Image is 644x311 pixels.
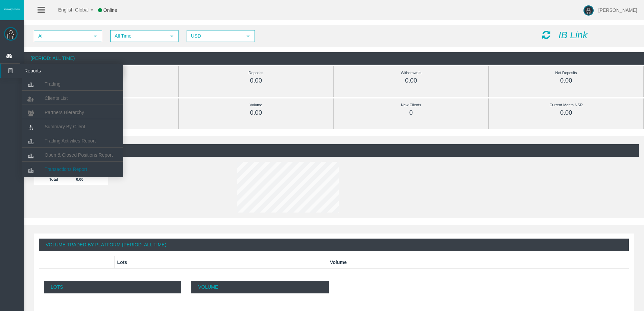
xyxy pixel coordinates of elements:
span: Open & Closed Positions Report [45,152,113,158]
div: 0.00 [349,77,473,85]
div: Deposits [194,69,318,77]
span: Transactions Report [45,166,87,172]
span: All Time [111,31,166,41]
span: Trading Activities Report [45,138,96,143]
div: Volume [194,101,318,109]
div: 0.00 [504,109,628,117]
span: select [169,34,174,39]
img: logo.svg [3,8,20,10]
div: Current Month NSR [504,101,628,109]
a: Reports [1,64,123,78]
span: All [34,31,89,41]
p: Volume [191,281,329,293]
img: user-image [583,5,594,16]
i: IB Link [558,30,588,40]
div: (Period: All Time) [24,52,644,65]
div: New Clients [349,101,473,109]
span: USD [187,31,242,41]
th: Lots [114,256,327,269]
span: Summary By Client [45,124,85,129]
div: 0 [349,109,473,117]
span: English Global [49,7,89,13]
span: select [245,34,251,39]
a: Clients List [22,92,123,104]
span: Reports [19,64,86,78]
span: Clients List [45,95,68,101]
span: [PERSON_NAME] [598,7,637,13]
td: Total [34,174,73,185]
div: Withdrawals [349,69,473,77]
div: 0.00 [504,77,628,85]
a: Open & Closed Positions Report [22,149,123,161]
p: Lots [44,281,181,293]
div: Net Deposits [504,69,628,77]
th: Volume [327,256,629,269]
div: 0.00 [194,77,318,85]
td: 0.00 [73,174,109,185]
a: Trading [22,78,123,90]
a: Summary By Client [22,120,123,133]
a: Partners Hierarchy [22,106,123,118]
span: Partners Hierarchy [45,110,84,115]
a: Trading Activities Report [22,135,123,147]
div: 0.00 [194,109,318,117]
span: Trading [45,81,61,87]
span: Online [103,7,117,13]
div: Volume Traded By Platform (Period: All Time) [39,239,629,251]
a: Transactions Report [22,163,123,175]
div: (Period: All Time) [29,144,639,157]
i: Reload Dashboard [542,30,550,40]
span: select [93,34,98,39]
